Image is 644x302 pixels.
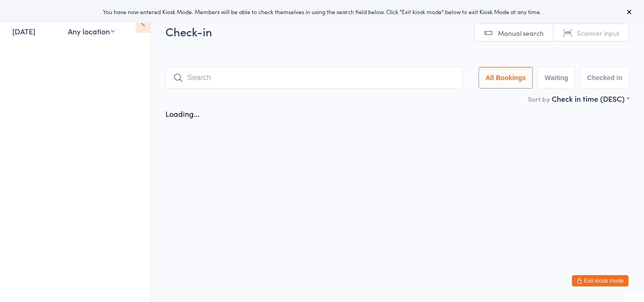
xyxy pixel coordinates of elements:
[577,28,619,38] span: Scanner input
[479,67,533,89] button: All Bookings
[165,24,629,39] h2: Check-in
[165,67,463,89] input: Search
[498,28,544,38] span: Manual search
[528,94,550,104] label: Sort by
[12,26,35,36] a: [DATE]
[165,108,199,119] div: Loading...
[15,8,629,16] div: You have now entered Kiosk Mode. Members will be able to check themselves in using the search fie...
[572,275,628,286] button: Exit kiosk mode
[580,67,629,89] button: Checked in
[537,67,575,89] button: Waiting
[68,26,115,36] div: Any location
[552,93,629,104] div: Check in time (DESC)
